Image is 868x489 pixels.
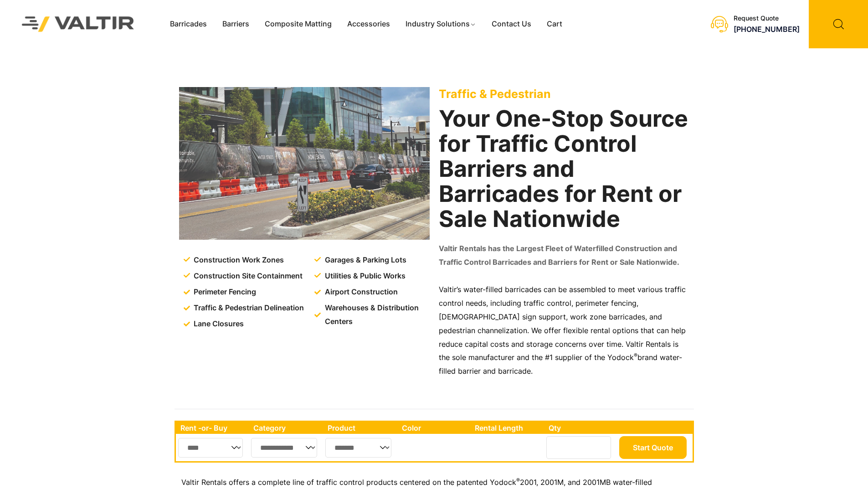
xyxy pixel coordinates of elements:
[323,269,406,283] span: Utilities & Public Works
[176,422,249,434] th: Rent -or- Buy
[439,87,689,101] p: Traffic & Pedestrian
[397,422,471,434] th: Color
[323,422,397,434] th: Product
[191,301,304,315] span: Traffic & Pedestrian Delineation
[323,301,431,329] span: Warehouses & Distribution Centers
[191,253,284,267] span: Construction Work Zones
[634,352,637,359] sup: ®
[191,317,244,331] span: Lane Closures
[249,422,324,434] th: Category
[439,283,689,378] p: Valtir’s water-filled barricades can be assembled to meet various traffic control needs, includin...
[323,285,398,299] span: Airport Construction
[734,15,800,22] div: Request Quote
[162,17,215,31] a: Barricades
[339,17,398,31] a: Accessories
[191,285,256,299] span: Perimeter Fencing
[544,422,616,434] th: Qty
[516,477,520,484] sup: ®
[539,17,570,31] a: Cart
[215,17,257,31] a: Barriers
[323,253,406,267] span: Garages & Parking Lots
[619,436,687,459] button: Start Quote
[734,25,800,34] a: [PHONE_NUMBER]
[439,242,689,269] p: Valtir Rentals has the Largest Fleet of Waterfilled Construction and Traffic Control Barricades a...
[470,422,544,434] th: Rental Length
[257,17,339,31] a: Composite Matting
[181,478,516,487] span: Valtir Rentals offers a complete line of traffic control products centered on the patented Yodock
[398,17,484,31] a: Industry Solutions
[484,17,539,31] a: Contact Us
[10,5,146,43] img: Valtir Rentals
[191,269,303,283] span: Construction Site Containment
[439,106,689,232] h2: Your One-Stop Source for Traffic Control Barriers and Barricades for Rent or Sale Nationwide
